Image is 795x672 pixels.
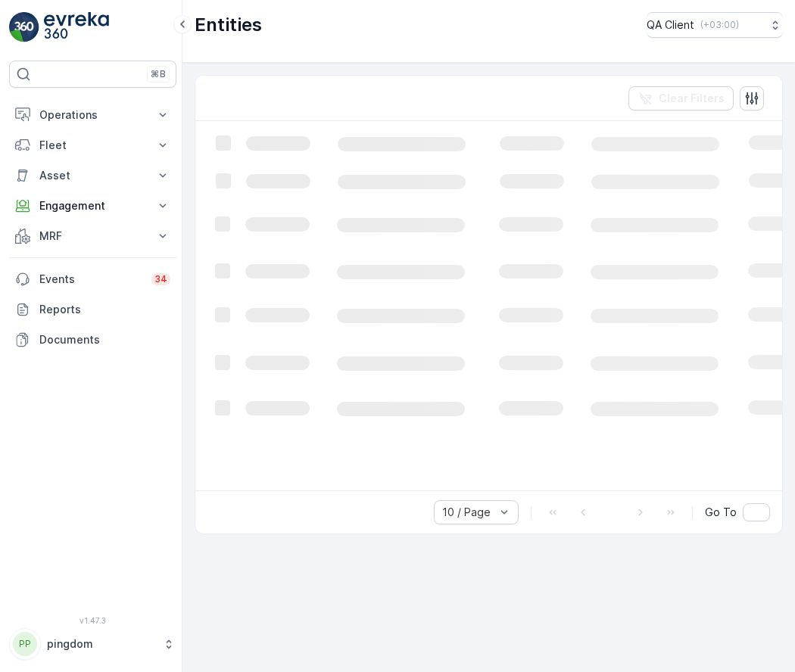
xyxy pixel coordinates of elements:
img: logo_light-DOdMpM7g.png [44,12,109,42]
button: QA Client(+03:00) [647,12,783,38]
p: Engagement [39,198,146,213]
button: MRF [9,221,176,251]
p: MRF [39,229,146,244]
button: Asset [9,160,176,191]
button: Operations [9,100,176,130]
button: Clear Filters [628,86,734,110]
p: Documents [39,332,170,347]
a: Documents [9,325,176,355]
p: Reports [39,302,170,317]
p: QA Client [647,17,694,33]
span: Go To [705,505,737,520]
a: Events34 [9,264,176,294]
img: logo [9,12,39,42]
p: Asset [39,168,146,183]
p: Events [39,272,142,287]
p: Clear Filters [659,91,725,106]
span: v 1.47.3 [9,616,176,625]
p: pingdom [47,636,155,652]
p: ⌘B [151,68,166,80]
a: Reports [9,294,176,325]
p: ( +03:00 ) [700,19,739,31]
p: Entities [195,13,262,37]
button: Engagement [9,191,176,221]
button: Fleet [9,130,176,160]
p: Fleet [39,138,146,153]
p: 34 [154,273,167,285]
button: PPpingdom [9,628,176,660]
p: Operations [39,107,146,123]
div: PP [13,632,37,656]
